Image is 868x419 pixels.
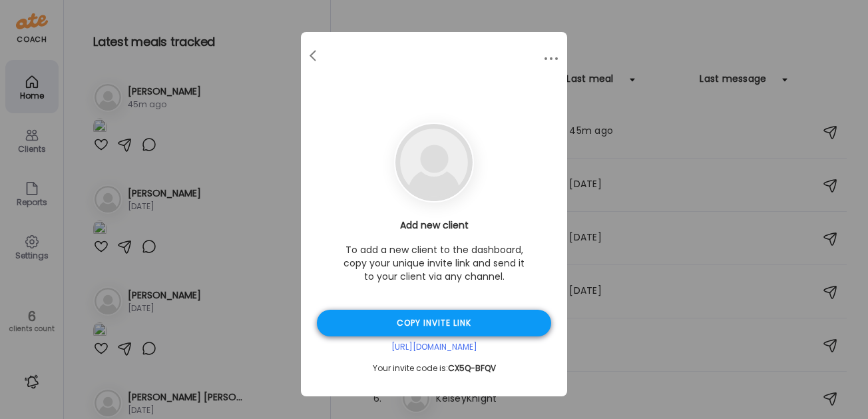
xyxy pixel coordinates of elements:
[317,363,551,374] div: Your invite code is:
[395,124,473,201] img: bg-avatar-default.svg
[317,342,551,352] div: [URL][DOMAIN_NAME]
[317,310,551,336] div: Copy invite link
[448,362,496,374] span: CX5Q-BFQV
[341,243,527,283] p: To add a new client to the dashboard, copy your unique invite link and send it to your client via...
[317,218,551,232] h3: Add new client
